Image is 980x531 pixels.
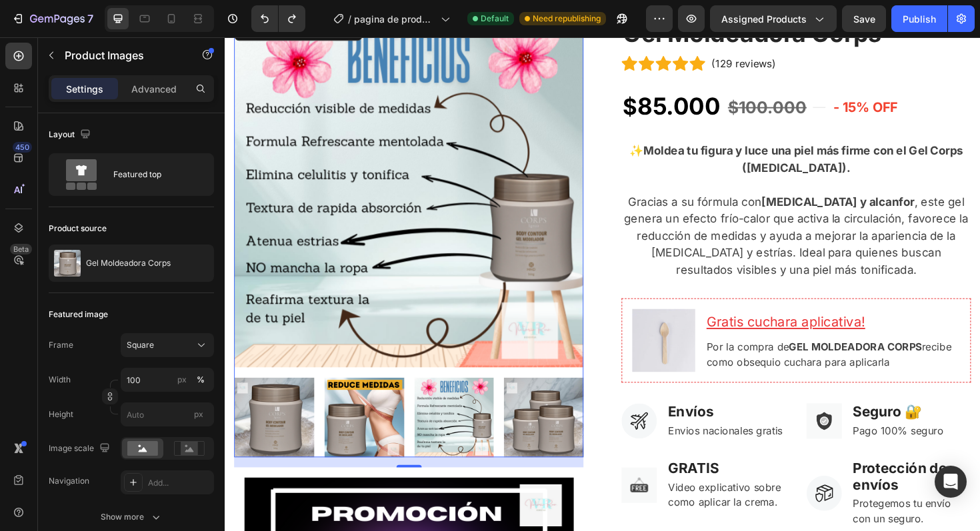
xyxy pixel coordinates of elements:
[197,374,205,386] div: %
[193,372,209,388] button: px
[443,113,782,145] strong: Moldea tu figura y luce una piel más firme con el Gel Corps ([MEDICAL_DATA]).
[49,126,93,144] div: Layout
[251,5,305,32] div: Undo/Redo
[481,13,509,25] span: Default
[148,477,211,489] div: Add...
[354,12,435,26] span: pagina de producto gel corps
[13,142,32,153] div: 450
[469,408,591,424] p: Envios nacionales gratis
[935,466,967,498] div: Open Intercom Messenger
[421,59,437,87] strong: $
[903,12,936,26] div: Publish
[665,486,789,518] p: Protegemos tu envío con un seguro.
[665,448,765,482] span: Protección de envíos
[891,5,947,32] button: Publish
[127,339,154,351] span: Square
[49,505,214,529] button: Show more
[437,58,525,88] strong: 85.000
[66,82,103,96] p: Settings
[469,448,523,465] span: GRATIS
[87,11,93,27] p: 7
[510,320,777,352] p: Por la compra de recibe como obsequio cuchara para aplicarla
[616,464,653,502] img: Alt Image
[194,409,203,419] span: px
[597,321,738,334] strong: GEL MOLDEADORA CORPS
[5,5,99,32] button: 7
[533,13,601,25] span: Need republishing
[113,159,195,190] div: Featured top
[121,333,214,357] button: Square
[569,167,731,181] strong: [MEDICAL_DATA] y alcanfor
[429,113,782,145] p: ✨
[469,468,589,484] p: Video explicativo sobre
[49,440,113,458] div: Image scale
[49,408,73,420] label: Height
[49,308,108,320] div: Featured image
[10,244,32,255] div: Beta
[641,59,715,91] pre: - 15% off
[348,12,351,26] span: /
[420,456,457,493] img: Alt Image
[174,372,190,388] button: %
[665,408,761,424] p: Pago 100% seguro
[49,223,107,235] div: Product source
[665,388,738,405] span: Seguro 🔐
[469,484,589,500] p: como aplicar la crema.
[177,374,187,386] div: px
[469,388,517,405] span: Envíos
[49,374,71,386] label: Width
[533,64,616,85] strong: $100.000
[86,259,171,268] p: Gel Moldeadora Corps
[423,167,787,253] p: Gracias a su fórmula con , este gel genera un efecto frío-calor que activa la circulación, favore...
[121,402,214,426] input: px
[54,250,81,276] img: product feature img
[49,475,89,487] div: Navigation
[616,388,653,425] img: Alt Image
[131,82,177,96] p: Advanced
[853,13,875,25] span: Save
[225,37,980,531] iframe: Design area
[710,5,837,32] button: Assigned Products
[101,510,163,524] div: Show more
[49,339,73,351] label: Frame
[842,5,886,32] button: Save
[721,12,807,26] span: Assigned Products
[121,368,214,392] input: px%
[510,293,678,310] u: Gratis cuchara aplicativa!
[65,47,178,63] p: Product Images
[431,288,498,354] img: Alt Image
[420,388,457,425] img: Alt Image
